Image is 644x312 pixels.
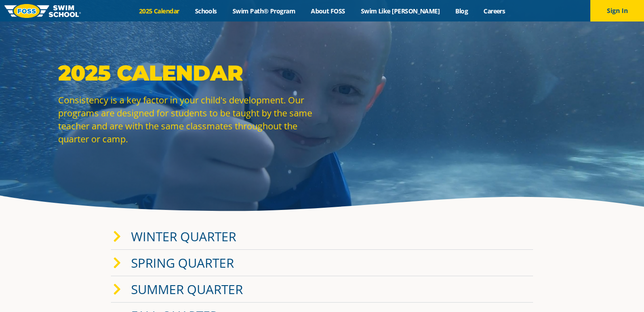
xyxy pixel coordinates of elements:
a: Winter Quarter [131,228,236,245]
a: Schools [187,7,225,15]
a: Careers [476,7,513,15]
a: Swim Like [PERSON_NAME] [353,7,448,15]
a: Swim Path® Program [225,7,303,15]
a: Blog [448,7,476,15]
a: About FOSS [303,7,353,15]
a: 2025 Calendar [131,7,187,15]
img: FOSS Swim School Logo [4,4,81,18]
a: Summer Quarter [131,281,243,298]
p: Consistency is a key factor in your child's development. Our programs are designed for students t... [58,94,318,145]
a: Spring Quarter [131,254,234,271]
strong: 2025 Calendar [58,60,243,86]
